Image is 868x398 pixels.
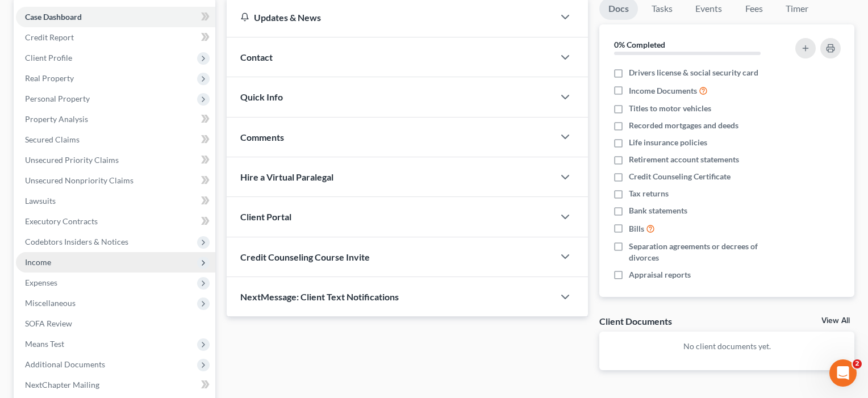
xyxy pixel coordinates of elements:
a: Lawsuits [16,191,215,211]
span: NextChapter Mailing [25,380,99,389]
span: NextMessage: Client Text Notifications [240,291,399,302]
span: Case Dashboard [25,12,82,22]
span: Recorded mortgages and deeds [629,120,738,131]
span: Quick Info [240,91,283,102]
span: Income Documents [629,85,697,97]
a: Case Dashboard [16,7,215,27]
span: Retirement account statements [629,154,739,165]
span: Additional Documents [25,359,105,369]
span: Tax returns [629,188,669,199]
div: Client Documents [599,315,672,327]
span: Real Property [25,73,74,83]
span: Credit Report [25,32,74,42]
span: Income [25,257,51,267]
strong: 0% Completed [614,40,665,49]
a: Executory Contracts [16,211,215,232]
a: SOFA Review [16,313,215,334]
span: Credit Counseling Course Invite [240,252,370,262]
span: Property Analysis [25,114,88,124]
span: 2 [853,359,862,368]
a: NextChapter Mailing [16,375,215,395]
div: Updates & News [240,11,540,23]
span: Contact [240,52,273,62]
span: Titles to motor vehicles [629,103,711,114]
a: Credit Report [16,27,215,48]
p: No client documents yet. [608,341,845,352]
span: SOFA Review [25,319,72,328]
span: Appraisal reports [629,269,691,280]
span: Bills [629,223,644,234]
span: Means Test [25,339,64,349]
span: Lawsuits [25,196,56,206]
span: Secured Claims [25,135,80,144]
span: Codebtors Insiders & Notices [25,237,128,246]
a: View All [821,317,850,325]
span: Life insurance policies [629,137,707,148]
span: Comments [240,132,284,143]
span: Bank statements [629,205,687,216]
span: Drivers license & social security card [629,67,758,78]
span: Client Portal [240,211,291,222]
span: Separation agreements or decrees of divorces [629,241,781,263]
a: Unsecured Priority Claims [16,150,215,170]
span: Client Profile [25,53,72,62]
a: Property Analysis [16,109,215,129]
span: Expenses [25,278,57,287]
a: Unsecured Nonpriority Claims [16,170,215,191]
span: Unsecured Nonpriority Claims [25,175,133,185]
a: Secured Claims [16,129,215,150]
span: Miscellaneous [25,298,76,308]
span: Personal Property [25,94,90,103]
span: Hire a Virtual Paralegal [240,171,333,182]
iframe: Intercom live chat [829,359,857,387]
span: Executory Contracts [25,216,98,226]
span: Unsecured Priority Claims [25,155,119,165]
span: Credit Counseling Certificate [629,171,731,182]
